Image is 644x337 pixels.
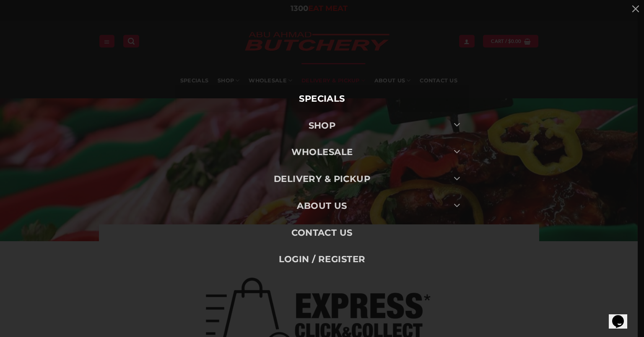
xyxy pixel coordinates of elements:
a: About Us [175,192,469,219]
button: Toggle [448,199,467,213]
a: Specials [175,85,469,112]
a: SHOP [175,112,469,139]
button: Toggle [448,172,467,186]
a: Contact Us [175,219,469,246]
button: Toggle [448,118,467,133]
a: Login / Register [175,246,469,273]
iframe: chat widget [609,303,636,329]
button: Toggle [448,145,467,159]
a: Wholesale [175,139,469,166]
span: Login / Register [279,252,366,266]
a: Delivery & Pickup [175,166,469,192]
